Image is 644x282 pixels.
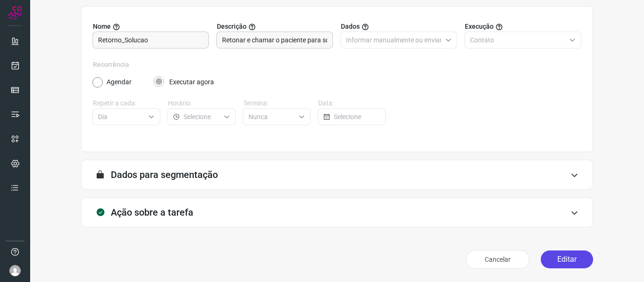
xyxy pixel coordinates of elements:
label: Agendar [107,77,132,87]
span: Dados [341,22,360,32]
button: Editar [541,250,593,268]
label: Data: [318,98,386,108]
label: Horário: [168,98,235,108]
input: Selecione o tipo de envio [346,32,441,48]
h3: Ação sobre a tarefa [111,207,193,218]
input: Forneça uma breve descrição da sua tarefa. [222,32,327,48]
input: Selecione o tipo de envio [470,32,565,48]
button: Cancelar [466,250,529,269]
label: Termina: [243,98,311,108]
img: avatar-user-boy.jpg [9,265,21,276]
input: Selecione [183,109,219,125]
label: Recorrência [93,60,581,70]
span: Nome [93,22,111,32]
span: Execução [465,22,494,32]
input: Selecione [248,109,295,125]
img: Logo [8,6,22,20]
input: Selecione [334,109,380,125]
input: Selecione [98,109,144,125]
h3: Dados para segmentação [111,169,218,180]
label: Executar agora [169,77,214,87]
label: Repetir a cada: [93,98,160,108]
span: Descrição [217,22,247,32]
input: Digite o nome para a sua tarefa. [98,32,203,48]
